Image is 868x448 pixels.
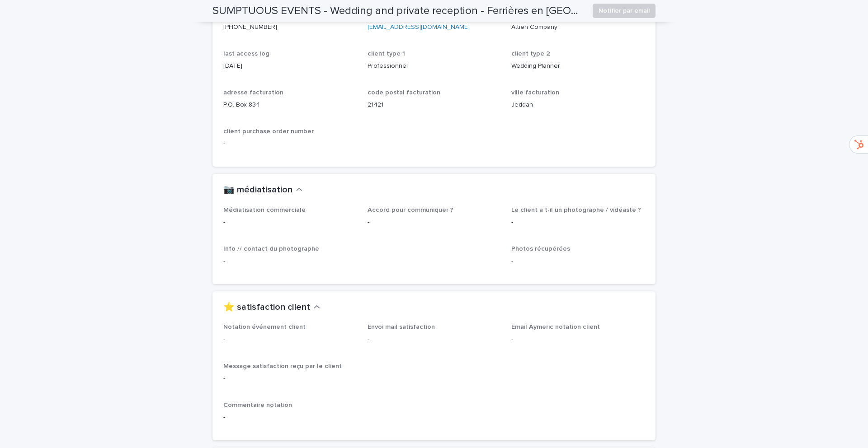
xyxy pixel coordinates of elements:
span: Message satisfaction reçu par le client [223,363,342,369]
p: [DATE] [223,61,357,71]
span: Notifier par email [599,6,650,15]
span: adresse facturation [223,89,283,96]
p: - [223,139,357,149]
p: Attieh Company [511,23,645,32]
p: Wedding Planner [511,61,645,71]
span: Photos récupérées [511,246,570,252]
span: Email Aymeric notation client [511,324,600,330]
button: 📷 médiatisation [223,185,302,196]
span: code postal facturation [368,89,440,96]
span: client purchase order number [223,128,314,135]
p: - [368,218,501,227]
p: Professionnel [368,61,501,71]
p: Jeddah [511,100,645,110]
h2: SUMPTUOUS EVENTS - Wedding and private reception - Ferrières en [GEOGRAPHIC_DATA] [212,5,585,18]
p: - [223,335,357,345]
p: 21421 [368,100,501,110]
p: - [223,413,645,422]
span: ville facturation [511,89,559,96]
p: P.O. Box 834 [223,100,357,110]
span: Notation événement client [223,324,306,330]
span: client type 1 [368,51,405,57]
span: Envoi mail satisfaction [368,324,435,330]
span: Accord pour communiquer ? [368,207,453,213]
span: Le client a t-il un photographe / vidéaste ? [511,207,641,213]
span: Médiatisation commerciale [223,207,306,213]
a: [EMAIL_ADDRESS][DOMAIN_NAME] [368,24,470,30]
p: - [368,335,501,345]
h2: ⭐ satisfaction client [223,302,310,313]
span: client type 2 [511,51,550,57]
p: - [223,257,357,266]
a: [PHONE_NUMBER] [223,24,277,30]
span: Info // contact du photographe [223,246,319,252]
p: - [511,335,645,345]
p: - [223,218,357,227]
span: last access log [223,51,269,57]
button: ⭐ satisfaction client [223,302,320,313]
h2: 📷 médiatisation [223,185,292,196]
p: - [511,218,645,227]
span: Commentaire notation [223,402,292,408]
p: - [511,257,645,266]
p: - [223,374,645,383]
button: Notifier par email [593,4,656,18]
